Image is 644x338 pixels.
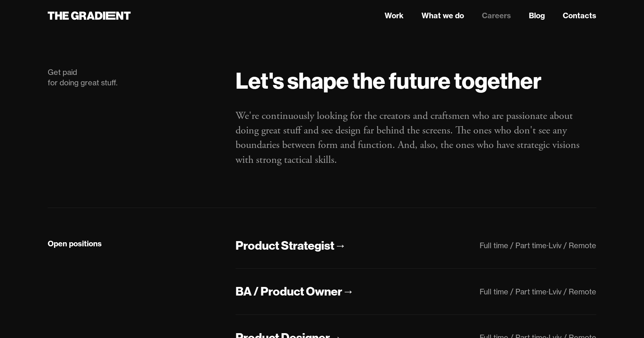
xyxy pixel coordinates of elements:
strong: Open positions [48,239,102,248]
div: Get paid for doing great stuff. [48,67,221,88]
div: Lviv / Remote [549,241,596,250]
div: · [547,241,549,250]
div: Lviv / Remote [549,287,596,296]
div: Full time / Part time [480,287,547,296]
div: → [342,284,354,299]
a: BA / Product Owner→ [236,284,354,300]
a: Contacts [563,10,596,21]
div: Product Strategist [236,238,334,253]
strong: Let's shape the future together [236,66,542,95]
div: BA / Product Owner [236,284,342,299]
a: Product Strategist→ [236,238,346,254]
div: · [547,287,549,296]
div: Full time / Part time [480,241,547,250]
div: → [334,238,346,253]
a: Careers [482,10,511,21]
a: Blog [529,10,545,21]
a: Work [385,10,404,21]
p: We're continuously looking for the creators and craftsmen who are passionate about doing great st... [236,109,596,167]
a: What we do [422,10,464,21]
